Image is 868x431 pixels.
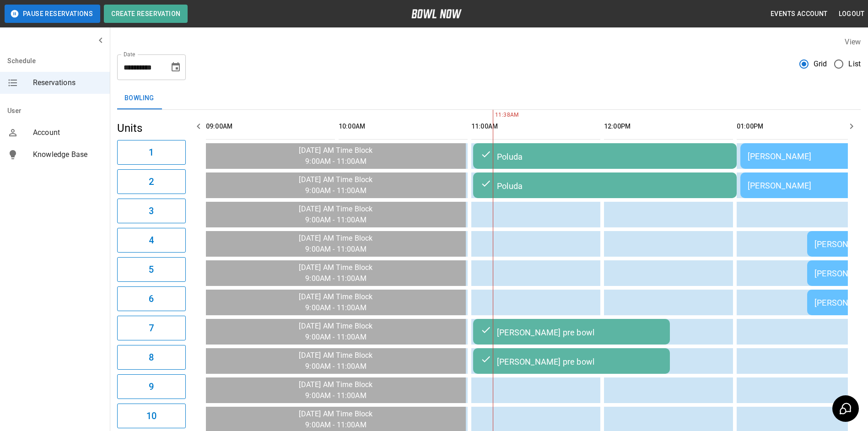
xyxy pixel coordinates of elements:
[835,5,868,22] button: Logout
[604,113,733,140] th: 12:00PM
[480,180,729,191] div: Poluda
[149,174,154,189] h6: 2
[117,87,861,109] div: inventory tabs
[167,58,185,76] button: Choose date, selected date is Sep 21, 2025
[149,233,154,248] h6: 4
[339,113,468,140] th: 10:00AM
[33,127,102,138] span: Account
[480,151,729,162] div: Poluda
[117,121,186,135] h5: Units
[5,5,100,23] button: Pause Reservations
[117,374,186,399] button: 9
[411,9,462,18] img: logo
[117,140,186,165] button: 1
[206,113,335,140] th: 09:00AM
[149,291,154,306] h6: 6
[149,379,154,394] h6: 9
[117,404,186,428] button: 10
[33,77,102,88] span: Reservations
[117,199,186,223] button: 3
[117,257,186,282] button: 5
[146,409,156,423] h6: 10
[848,59,861,70] span: List
[104,5,188,23] button: Create Reservation
[149,204,154,218] h6: 3
[149,262,154,277] h6: 5
[33,149,102,160] span: Knowledge Base
[149,321,154,335] h6: 7
[845,38,861,46] label: View
[117,345,186,370] button: 8
[117,316,186,340] button: 7
[493,111,495,120] span: 11:38AM
[149,350,154,365] h6: 8
[117,87,162,109] button: Bowling
[117,286,186,311] button: 6
[767,5,831,22] button: Events Account
[149,145,154,160] h6: 1
[471,113,600,140] th: 11:00AM
[480,356,663,366] div: [PERSON_NAME] pre bowl
[117,228,186,253] button: 4
[117,169,186,194] button: 2
[480,326,663,337] div: [PERSON_NAME] pre bowl
[814,59,827,70] span: Grid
